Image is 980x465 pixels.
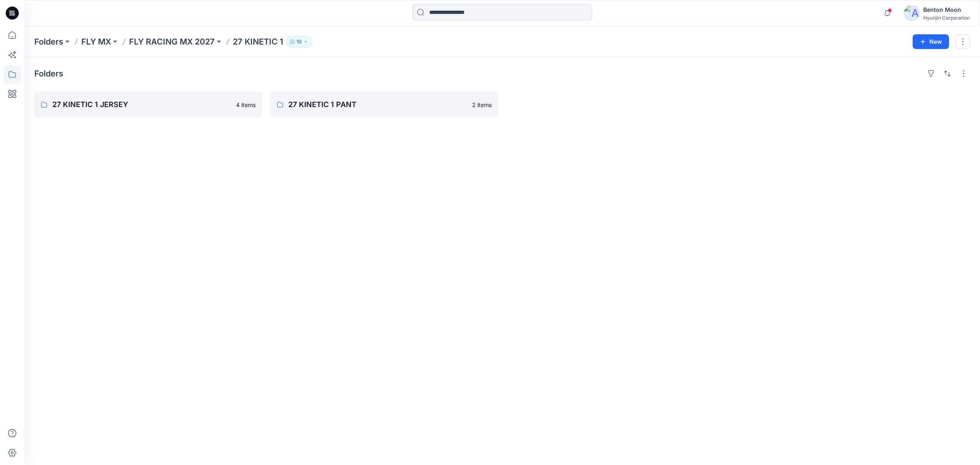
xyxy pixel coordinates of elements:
[923,5,970,15] div: Benton Moon
[52,99,231,110] p: 27 KINETIC 1 JERSEY
[288,99,467,110] p: 27 KINETIC 1 PANT
[129,36,215,47] a: FLY RACING MX 2027
[923,15,970,21] div: Hyunjin Corporation
[270,92,498,118] a: 27 KINETIC 1 PANT2 items
[233,36,283,47] p: 27 KINETIC 1
[81,36,111,47] a: FLY MX
[34,92,262,118] a: 27 KINETIC 1 JERSEY4 items
[34,69,63,78] h4: Folders
[236,101,256,109] p: 4 items
[904,5,920,21] img: avatar
[286,36,312,47] button: 10
[913,34,949,49] button: New
[296,37,302,46] p: 10
[472,101,492,109] p: 2 items
[34,36,63,47] a: Folders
